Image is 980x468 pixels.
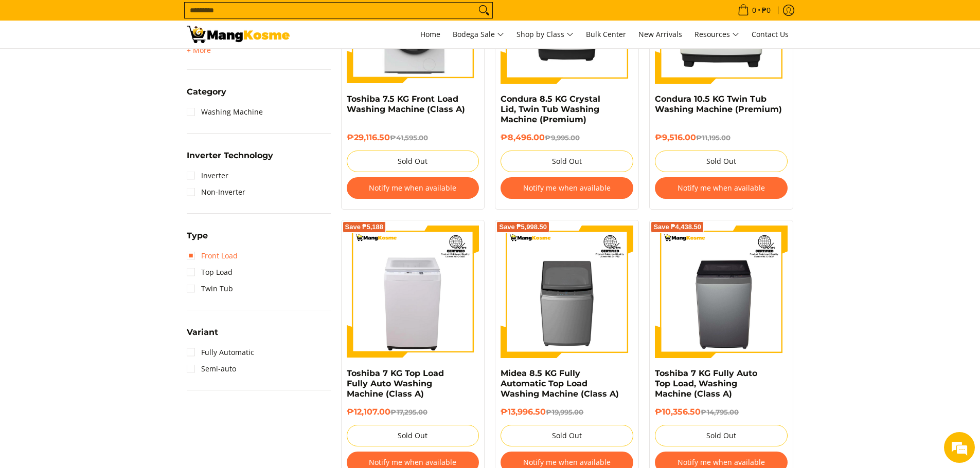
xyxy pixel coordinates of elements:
button: Sold Out [655,151,788,172]
del: ₱9,995.00 [545,134,580,142]
span: ₱0 [760,7,772,14]
button: Notify me when available [347,177,479,199]
img: Washing Machines l Mang Kosme: Home Appliances Warehouse Sale Partner [187,26,290,43]
del: ₱14,795.00 [701,408,739,416]
a: Semi-auto [187,361,236,377]
summary: Open [187,44,211,57]
button: Sold Out [501,425,633,446]
h6: ₱9,516.00 [655,133,788,143]
span: Resources [694,28,739,41]
a: Bodega Sale [448,21,509,48]
h6: ₱10,356.50 [655,407,788,417]
span: + More [187,46,211,54]
a: Bulk Center [581,21,631,48]
a: Contact Us [746,21,794,48]
span: Home [420,29,440,39]
a: Top Load [187,264,233,280]
a: Condura 10.5 KG Twin Tub Washing Machine (Premium) [655,94,782,114]
a: Non-Inverter [187,184,245,200]
a: Shop by Class [511,21,579,48]
span: Save ₱5,188 [345,224,384,230]
del: ₱17,295.00 [390,408,427,416]
nav: Main Menu [300,21,794,48]
summary: Open [187,232,208,248]
span: We're online! [60,129,142,233]
a: Fully Automatic [187,344,254,361]
button: Notify me when available [501,177,633,199]
img: Toshiba 7 KG Top Load Fully Auto Washing Machine (Class A) [347,226,479,358]
span: Save ₱5,998.50 [499,224,547,230]
summary: Open [187,328,218,344]
a: Toshiba 7 KG Fully Auto Top Load, Washing Machine (Class A) [655,368,757,399]
img: Toshiba 7 KG Fully Auto Top Load, Washing Machine (Class A) [655,226,788,358]
del: ₱11,195.00 [696,134,730,142]
span: Inverter Technology [187,152,273,160]
summary: Open [187,88,226,104]
span: Bodega Sale [453,28,504,41]
span: Shop by Class [516,28,574,41]
a: Toshiba 7.5 KG Front Load Washing Machine (Class A) [347,94,465,114]
button: Sold Out [501,151,633,172]
a: Front Load [187,248,238,264]
h6: ₱29,116.50 [347,133,479,143]
h6: ₱12,107.00 [347,407,479,417]
a: Twin Tub [187,280,233,297]
a: New Arrivals [633,21,687,48]
h6: ₱13,996.50 [501,407,633,417]
span: 0 [751,7,758,14]
a: Resources [689,21,744,48]
button: Notify me when available [655,177,788,199]
span: Save ₱4,438.50 [653,224,701,230]
del: ₱19,995.00 [546,408,583,416]
h6: ₱8,496.00 [501,133,633,143]
a: Condura 8.5 KG Crystal Lid, Twin Tub Washing Machine (Premium) [501,94,600,124]
div: Minimize live chat window [169,5,193,30]
button: Sold Out [655,425,788,446]
textarea: Type your message and hit 'Enter' [5,280,196,316]
span: Type [187,232,208,240]
button: Sold Out [347,425,479,446]
a: Toshiba 7 KG Top Load Fully Auto Washing Machine (Class A) [347,368,444,399]
span: • [735,5,774,16]
button: Sold Out [347,151,479,172]
a: Inverter [187,167,228,184]
span: Variant [187,328,218,336]
del: ₱41,595.00 [390,134,428,142]
span: Category [187,88,226,96]
div: Chat with us now [54,58,173,71]
span: Bulk Center [586,29,626,39]
img: Midea 8.5 KG Fully Automatic Top Load Washing Machine (Class A) [501,226,633,358]
a: Home [415,21,446,48]
a: Washing Machine [187,104,263,120]
summary: Open [187,152,273,167]
span: Contact Us [752,29,789,39]
a: Midea 8.5 KG Fully Automatic Top Load Washing Machine (Class A) [501,368,619,399]
span: New Arrivals [638,29,682,39]
button: Search [476,3,492,18]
